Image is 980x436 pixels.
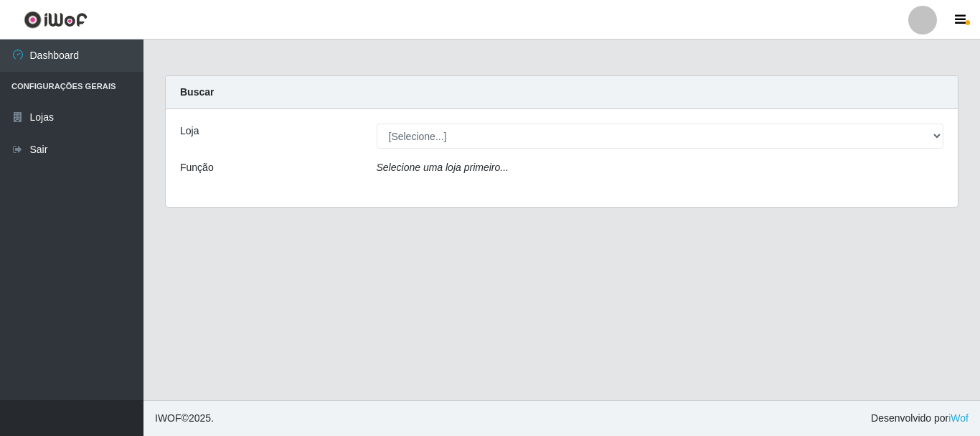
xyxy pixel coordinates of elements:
i: Selecione uma loja primeiro... [377,162,509,173]
label: Loja [180,124,199,139]
img: CoreUI Logo [24,11,88,29]
span: © 2025 . [155,411,214,426]
a: iWof [948,412,969,424]
strong: Buscar [180,86,214,98]
label: Função [180,160,214,175]
span: Desenvolvido por [871,411,969,426]
span: IWOF [155,412,182,424]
